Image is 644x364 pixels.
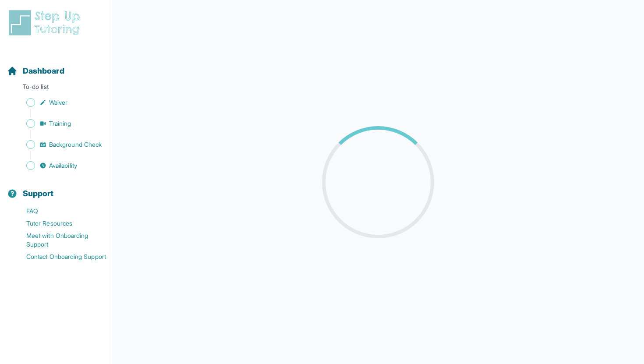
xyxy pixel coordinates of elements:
[23,65,64,77] span: Dashboard
[4,51,108,81] button: Dashboard
[23,187,54,200] span: Support
[7,205,112,217] a: FAQ
[49,161,77,170] span: Availability
[7,159,112,172] a: Availability
[7,9,85,37] img: logo
[7,230,112,251] a: Meet with Onboarding Support
[49,119,71,128] span: Training
[7,96,112,109] a: Waiver
[4,82,108,95] p: To-do list
[4,173,108,203] button: Support
[49,98,67,107] span: Waiver
[7,65,64,77] a: Dashboard
[49,140,102,149] span: Background Check
[7,117,112,130] a: Training
[7,251,112,263] a: Contact Onboarding Support
[7,217,112,230] a: Tutor Resources
[7,138,112,151] a: Background Check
